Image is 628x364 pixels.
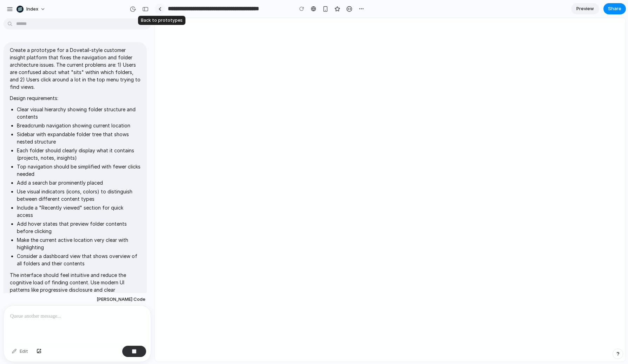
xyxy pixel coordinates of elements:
li: Add hover states that preview folder contents before clicking [17,220,140,235]
li: Make the current active location very clear with highlighting [17,236,140,251]
button: [PERSON_NAME] Code [94,293,148,306]
li: Consider a dashboard view that shows overview of all folders and their contents [17,252,140,267]
li: Include a "Recently viewed" section for quick access [17,204,140,219]
li: Use visual indicators (icons, colors) to distinguish between different content types [17,188,140,203]
div: Back to prototypes [138,16,185,25]
li: Sidebar with expandable folder tree that shows nested structure [17,131,140,145]
li: Top navigation should be simplified with fewer clicks needed [17,163,140,178]
button: Share [603,3,626,14]
li: Each folder should clearly display what it contains (projects, notes, insights) [17,147,140,161]
a: Preview [571,3,599,14]
li: Clear visual hierarchy showing folder structure and contents [17,106,140,120]
span: Index [26,6,38,13]
li: Breadcrumb navigation showing current location [17,122,140,129]
button: Index [14,4,49,15]
p: Create a prototype for a Dovetail-style customer insight platform that fixes the navigation and f... [10,46,140,91]
li: Add a search bar prominently placed [17,179,140,186]
span: Share [608,5,621,12]
p: The interface should feel intuitive and reduce the cognitive load of finding content. Use modern ... [10,271,140,301]
span: [PERSON_NAME] Code [97,296,145,303]
p: Design requirements: [10,94,140,102]
span: Preview [576,5,594,12]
